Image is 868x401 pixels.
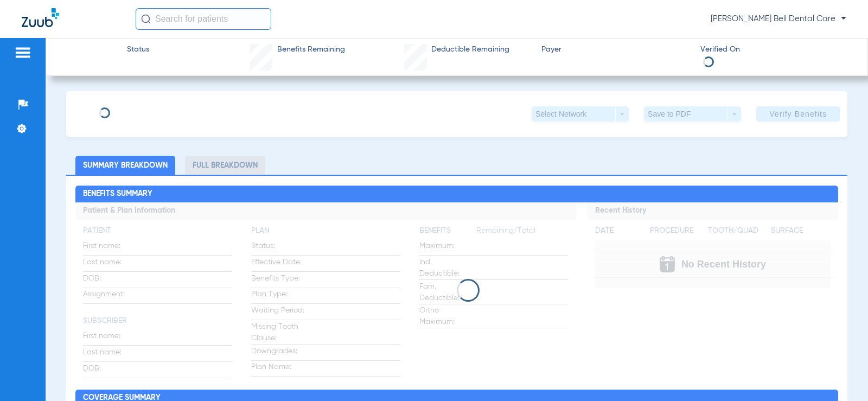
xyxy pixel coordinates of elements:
span: Verified On [700,44,850,55]
img: hamburger-icon [14,46,31,59]
h2: Benefits Summary [75,186,838,203]
li: Summary Breakdown [75,156,175,175]
span: Deductible Remaining [431,44,509,55]
span: Status [127,44,149,55]
img: Zuub Logo [22,8,59,27]
li: Full Breakdown [185,156,265,175]
img: Search Icon [141,14,151,24]
span: Benefits Remaining [277,44,345,55]
span: [PERSON_NAME] Bell Dental Care [711,14,846,24]
input: Search for patients [136,8,271,30]
span: Payer [541,44,691,55]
